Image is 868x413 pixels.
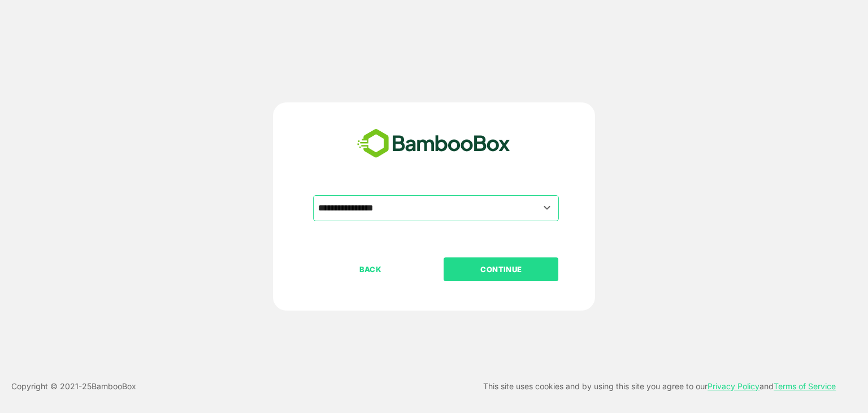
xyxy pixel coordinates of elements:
p: CONTINUE [445,263,558,276]
p: Copyright © 2021- 25 BambooBox [11,380,136,393]
p: BACK [314,263,427,276]
button: Open [540,200,555,216]
p: This site uses cookies and by using this site you agree to our and [483,380,836,393]
a: Terms of Service [774,381,836,391]
a: Privacy Policy [708,381,759,391]
button: CONTINUE [444,257,558,281]
img: bamboobox [351,125,517,162]
button: BACK [313,257,428,281]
